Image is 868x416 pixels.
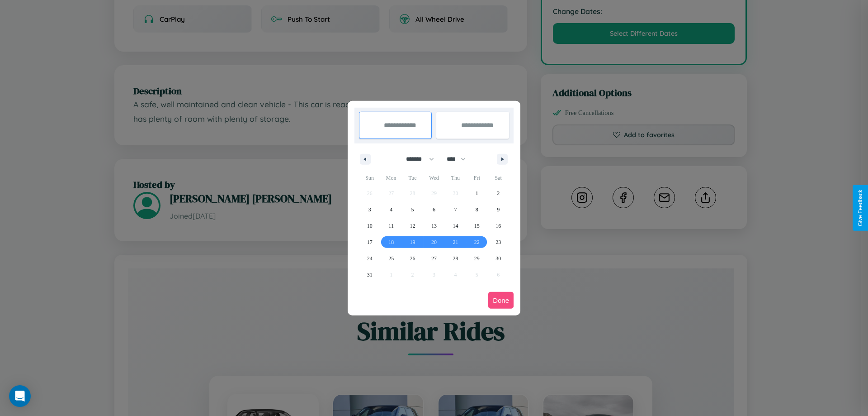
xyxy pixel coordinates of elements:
[488,234,509,250] button: 23
[402,201,423,218] button: 5
[359,218,380,234] button: 10
[431,218,437,234] span: 13
[388,250,394,267] span: 25
[453,218,458,234] span: 14
[423,250,444,267] button: 27
[423,201,444,218] button: 6
[368,201,371,218] span: 3
[367,250,373,267] span: 24
[410,234,415,250] span: 19
[390,201,392,218] span: 4
[367,234,373,250] span: 17
[411,201,414,218] span: 5
[474,234,480,250] span: 22
[359,250,380,267] button: 24
[488,185,509,201] button: 2
[488,250,509,267] button: 30
[476,201,478,218] span: 8
[476,185,478,201] span: 1
[410,250,415,267] span: 26
[488,201,509,218] button: 9
[466,201,487,218] button: 8
[359,201,380,218] button: 3
[497,201,500,218] span: 9
[453,250,458,267] span: 28
[367,218,373,234] span: 10
[445,218,466,234] button: 14
[359,234,380,250] button: 17
[423,218,444,234] button: 13
[497,185,500,201] span: 2
[495,250,501,267] span: 30
[857,190,863,226] div: Give Feedback
[423,171,444,185] span: Wed
[488,292,514,309] button: Done
[474,250,480,267] span: 29
[402,171,423,185] span: Tue
[488,218,509,234] button: 16
[466,171,487,185] span: Fri
[433,201,435,218] span: 6
[380,234,401,250] button: 18
[402,234,423,250] button: 19
[380,171,401,185] span: Mon
[9,385,31,407] div: Open Intercom Messenger
[359,171,380,185] span: Sun
[445,201,466,218] button: 7
[466,218,487,234] button: 15
[388,218,394,234] span: 11
[410,218,415,234] span: 12
[445,250,466,267] button: 28
[431,234,437,250] span: 20
[495,218,501,234] span: 16
[380,218,401,234] button: 11
[466,250,487,267] button: 29
[359,267,380,283] button: 31
[454,201,457,218] span: 7
[402,218,423,234] button: 12
[388,234,394,250] span: 18
[445,171,466,185] span: Thu
[488,171,509,185] span: Sat
[402,250,423,267] button: 26
[380,250,401,267] button: 25
[474,218,480,234] span: 15
[495,234,501,250] span: 23
[445,234,466,250] button: 21
[380,201,401,218] button: 4
[423,234,444,250] button: 20
[453,234,458,250] span: 21
[466,185,487,201] button: 1
[367,267,373,283] span: 31
[466,234,487,250] button: 22
[431,250,437,267] span: 27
